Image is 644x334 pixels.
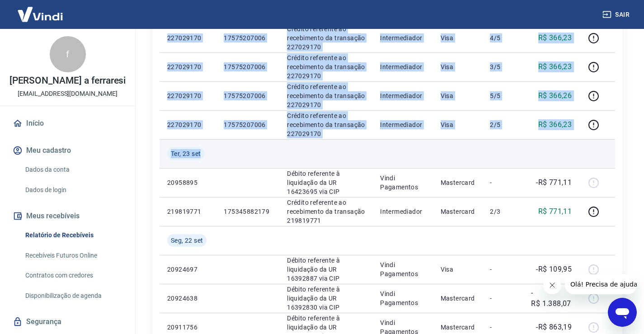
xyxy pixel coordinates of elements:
p: Vindi Pagamentos [380,174,426,192]
p: 227029170 [167,120,209,129]
a: Dados da conta [22,160,124,179]
p: Débito referente à liquidação da UR 16392830 via CIP [287,285,366,312]
span: Olá! Precisa de ajuda? [5,6,76,14]
p: Visa [441,62,476,71]
p: 219819771 [167,207,209,216]
p: - [490,178,517,187]
div: f [50,36,86,72]
p: Mastercard [441,178,476,187]
p: 175345882179 [224,207,273,216]
p: Mastercard [441,207,476,216]
a: Recebíveis Futuros Online [22,246,124,265]
p: 17575207006 [224,33,273,42]
p: Intermediador [380,207,426,216]
p: [EMAIL_ADDRESS][DOMAIN_NAME] [18,89,118,99]
button: Sair [601,6,633,23]
p: - [490,294,517,303]
p: 17575207006 [224,62,273,71]
span: Seg, 22 set [171,236,203,245]
p: R$ 771,11 [538,206,572,217]
p: 2/3 [490,207,517,216]
p: R$ 366,23 [538,119,572,130]
p: Débito referente à liquidação da UR 16392887 via CIP [287,256,366,283]
p: Mastercard [441,294,476,303]
p: Vindi Pagamentos [380,289,426,307]
p: Intermediador [380,33,426,42]
p: 17575207006 [224,91,273,100]
p: 3/5 [490,62,517,71]
p: Crédito referente ao recebimento da transação 227029170 [287,24,366,52]
p: Intermediador [380,91,426,100]
p: 20958895 [167,178,209,187]
button: Meu cadastro [11,141,124,160]
p: Crédito referente ao recebimento da transação 227029170 [287,82,366,109]
p: Visa [441,265,476,274]
p: 227029170 [167,62,209,71]
p: Crédito referente ao recebimento da transação 227029170 [287,111,366,138]
iframe: Botão para abrir a janela de mensagens [608,298,637,327]
p: 5/5 [490,91,517,100]
span: Ter, 23 set [171,149,201,158]
a: Disponibilização de agenda [22,287,124,305]
p: 2/5 [490,120,517,129]
p: R$ 366,23 [538,61,572,72]
p: 20911756 [167,323,209,332]
p: Mastercard [441,323,476,332]
p: -R$ 863,19 [536,322,572,333]
p: -R$ 771,11 [536,177,572,188]
p: - [490,265,517,274]
p: 17575207006 [224,120,273,129]
p: -R$ 109,95 [536,264,572,275]
p: R$ 366,23 [538,33,572,43]
p: - [490,323,517,332]
iframe: Mensagem da empresa [565,274,637,294]
a: Relatório de Recebíveis [22,226,124,245]
p: Crédito referente ao recebimento da transação 219819771 [287,198,366,225]
p: 227029170 [167,91,209,100]
a: Início [11,113,124,133]
p: Crédito referente ao recebimento da transação 227029170 [287,53,366,80]
a: Dados de login [22,181,124,199]
img: Vindi [11,0,70,28]
button: Meus recebíveis [11,206,124,226]
p: Intermediador [380,120,426,129]
p: 4/5 [490,33,517,42]
p: Vindi Pagamentos [380,260,426,278]
p: 227029170 [167,33,209,42]
p: 20924697 [167,265,209,274]
p: R$ 366,26 [538,90,572,101]
p: Intermediador [380,62,426,71]
p: 20924638 [167,294,209,303]
p: Débito referente à liquidação da UR 16423695 via CIP [287,169,366,196]
p: Visa [441,120,476,129]
p: -R$ 1.388,07 [531,287,572,309]
a: Contratos com credores [22,266,124,285]
p: Visa [441,33,476,42]
p: [PERSON_NAME] a ferraresi [9,76,126,85]
iframe: Fechar mensagem [543,276,561,294]
a: Segurança [11,312,124,332]
p: Visa [441,91,476,100]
